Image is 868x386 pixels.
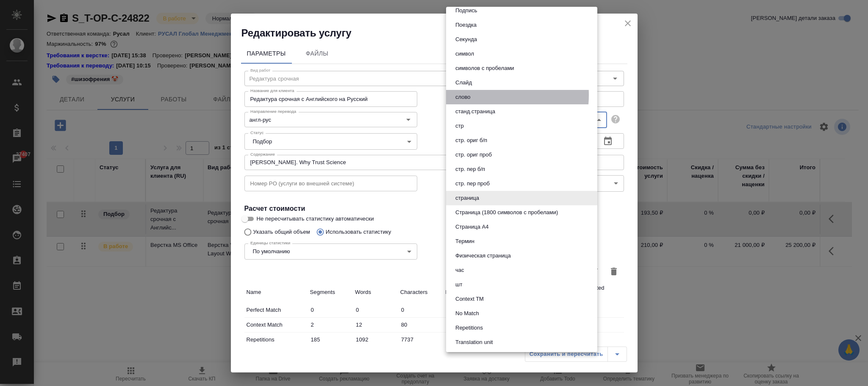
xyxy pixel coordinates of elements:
button: стр [453,121,466,131]
button: Поездка [453,20,479,30]
button: Секунда [453,35,480,44]
button: Страница (1800 символов с пробелами) [453,208,560,217]
button: слово [453,92,473,102]
button: Страница А4 [453,222,491,232]
button: символ [453,49,477,59]
button: стр. пер б/п [453,165,488,174]
button: станд.страница [453,107,498,116]
button: Физическая страница [453,251,513,260]
button: Термин [453,237,477,246]
button: стр. пер проб [453,179,492,188]
button: стр. ориг б/п [453,136,490,145]
button: час [453,266,467,275]
button: No Match [453,309,482,318]
button: Подпись [453,6,480,15]
button: Translation unit [453,338,495,347]
button: Repetitions [453,323,485,333]
button: стр. ориг проб [453,150,494,159]
button: символов с пробелами [453,64,517,73]
button: Слайд [453,78,474,87]
button: Context TM [453,294,486,304]
button: страница [453,193,482,203]
button: шт [453,280,465,289]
